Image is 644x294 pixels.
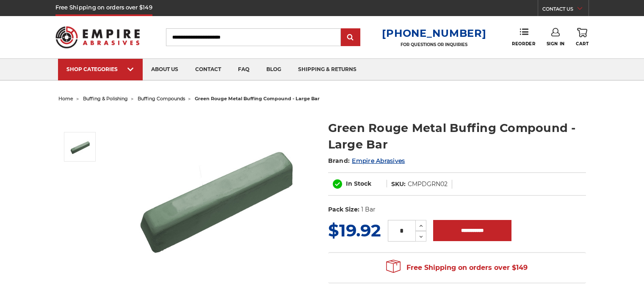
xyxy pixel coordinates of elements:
[542,4,589,16] a: CONTACT US
[386,259,528,276] span: Free Shipping on orders over $149
[69,136,91,157] img: Green Rouge Aluminum Buffing Compound
[382,27,486,39] a: [PHONE_NUMBER]
[195,96,320,102] span: green rouge metal buffing compound - large bar
[408,180,448,189] dd: CMPDGRN02
[131,111,300,280] img: Green Rouge Aluminum Buffing Compound
[361,205,376,214] dd: 1 Bar
[576,41,589,47] span: Cart
[352,157,405,165] a: Empire Abrasives
[83,96,128,102] a: buffing & polishing
[143,59,187,80] a: about us
[576,28,589,47] a: Cart
[258,59,290,80] a: blog
[66,66,134,72] div: SHOP CATEGORIES
[547,41,565,47] span: Sign In
[290,59,365,80] a: shipping & returns
[328,157,350,165] span: Brand:
[346,180,371,187] span: In Stock
[382,42,486,47] p: FOR QUESTIONS OR INQUIRIES
[138,96,185,102] a: buffing compounds
[328,220,381,241] span: $19.92
[342,29,359,46] input: Submit
[512,28,535,46] a: Reorder
[187,59,229,80] a: contact
[58,96,73,102] a: home
[55,21,140,54] img: Empire Abrasives
[512,41,535,47] span: Reorder
[328,205,359,214] dt: Pack Size:
[328,120,586,153] h1: Green Rouge Metal Buffing Compound - Large Bar
[391,180,406,189] dt: SKU:
[229,59,258,80] a: faq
